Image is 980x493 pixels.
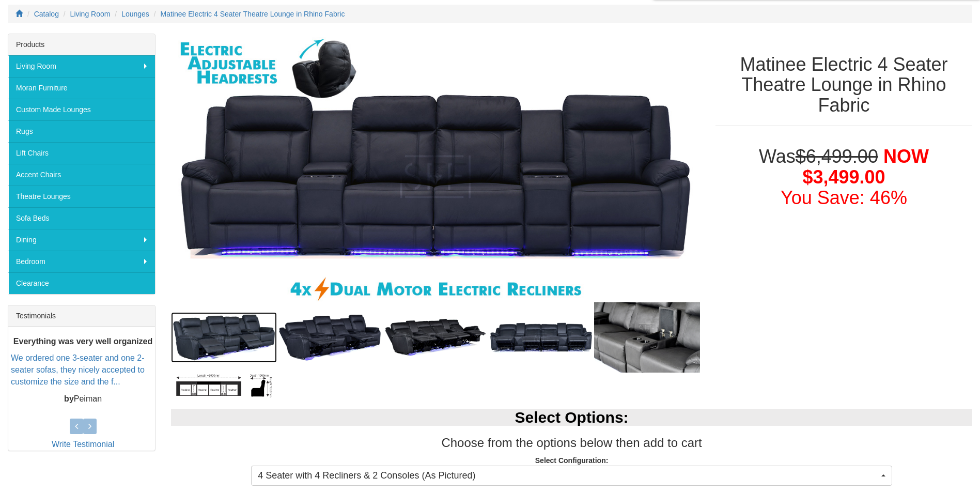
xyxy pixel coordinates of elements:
[8,55,155,77] a: Living Room
[781,187,907,208] font: You Save: 46%
[535,456,609,465] strong: Select Configuration:
[8,99,155,120] a: Custom Made Lounges
[161,10,345,18] a: Matinee Electric 4 Seater Theatre Lounge in Rhino Fabric
[64,394,74,403] b: by
[715,146,972,208] h1: Was
[8,272,155,294] a: Clearance
[121,10,149,18] a: Lounges
[251,466,892,486] button: 4 Seater with 4 Recliners & 2 Consoles (As Pictured)
[8,34,155,55] div: Products
[8,229,155,251] a: Dining
[802,146,928,188] span: NOW $3,499.00
[8,251,155,272] a: Bedroom
[8,142,155,164] a: Lift Chairs
[52,440,114,449] a: Write Testimonial
[11,393,155,405] p: Peiman
[8,186,155,207] a: Theatre Lounges
[258,469,879,483] span: 4 Seater with 4 Recliners & 2 Consoles (As Pictured)
[171,436,972,450] h3: Choose from the options below then add to cart
[8,77,155,99] a: Moran Furniture
[796,146,878,167] del: $6,499.00
[515,409,629,426] b: Select Options:
[715,54,972,116] h1: Matinee Electric 4 Seater Theatre Lounge in Rhino Fabric
[11,353,145,386] a: We ordered one 3-seater and one 2-seater sofas, they nicely accepted to customize the size and th...
[70,10,111,18] a: Living Room
[34,10,59,18] a: Catalog
[13,337,152,346] b: Everything was very well organized
[8,120,155,142] a: Rugs
[8,164,155,186] a: Accent Chairs
[8,207,155,229] a: Sofa Beds
[8,305,155,327] div: Testimonials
